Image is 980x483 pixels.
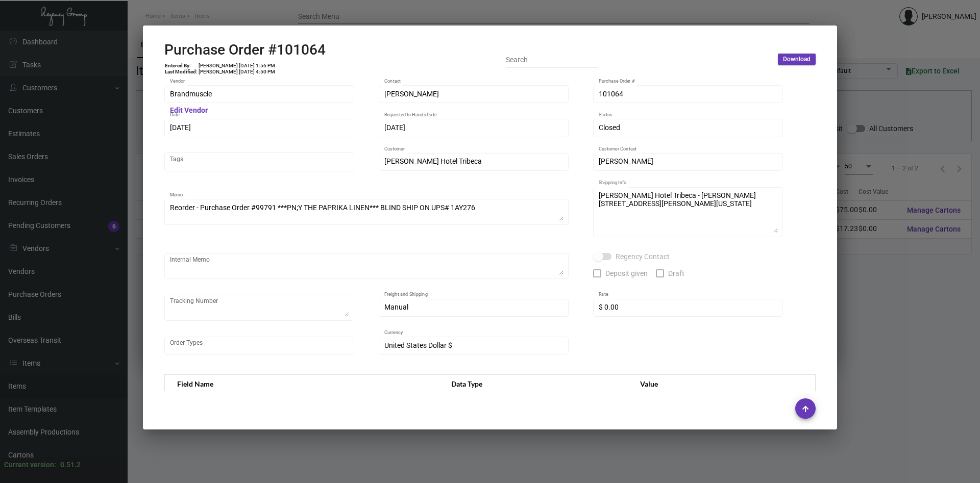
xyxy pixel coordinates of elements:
[4,460,56,470] div: Current version:
[164,69,198,75] td: Last Modified:
[616,250,670,263] span: Regency Contact
[630,375,815,393] th: Value
[599,123,620,132] span: Closed
[198,69,276,75] td: [PERSON_NAME] [DATE] 4:50 PM
[60,460,81,470] div: 0.51.2
[165,375,442,393] th: Field Name
[668,267,684,279] span: Draft
[384,303,408,311] span: Manual
[441,375,630,393] th: Data Type
[778,54,816,65] button: Download
[164,41,326,59] h2: Purchase Order #101064
[198,63,276,69] td: [PERSON_NAME] [DATE] 1:56 PM
[170,107,208,115] mat-hint: Edit Vendor
[164,63,198,69] td: Entered By:
[605,267,648,279] span: Deposit given
[783,55,811,64] span: Download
